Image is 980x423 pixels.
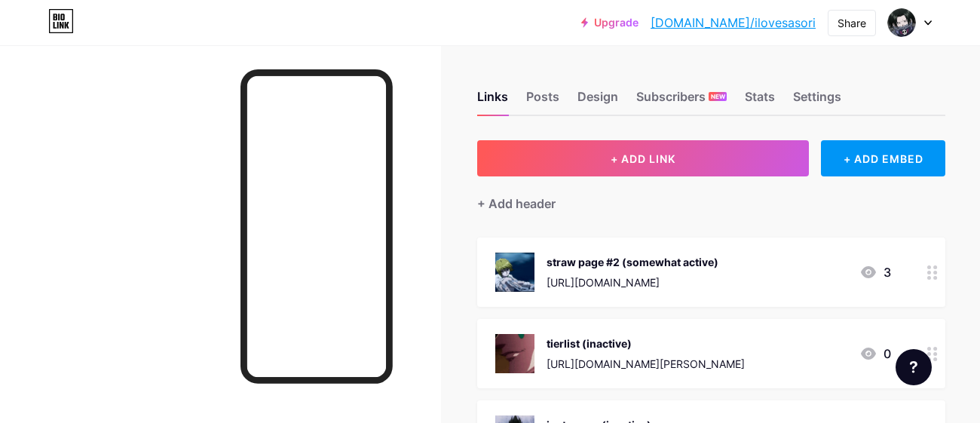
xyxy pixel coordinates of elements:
div: 3 [859,263,891,281]
div: + Add header [477,195,556,213]
div: [URL][DOMAIN_NAME] [547,274,718,290]
div: Stats [745,87,775,115]
div: Share [838,15,866,31]
a: Upgrade [581,17,639,29]
a: [DOMAIN_NAME]/ilovesasori [651,14,816,32]
div: Design [577,87,618,115]
div: Subscribers [636,87,727,115]
span: + ADD LINK [611,152,675,165]
img: ELLA MARIE FNAF!!!!!!!! [887,8,916,37]
div: Links [477,87,508,115]
div: Settings [793,87,841,115]
img: tierlist (inactive) [495,334,534,373]
span: NEW [711,92,725,101]
button: + ADD LINK [477,140,809,176]
div: [URL][DOMAIN_NAME][PERSON_NAME] [547,356,745,372]
div: + ADD EMBED [821,140,945,176]
img: straw page #2 (somewhat active) [495,253,534,292]
div: Posts [526,87,559,115]
div: 0 [859,345,891,363]
div: straw page #2 (somewhat active) [547,254,718,270]
div: tierlist (inactive) [547,336,745,351]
